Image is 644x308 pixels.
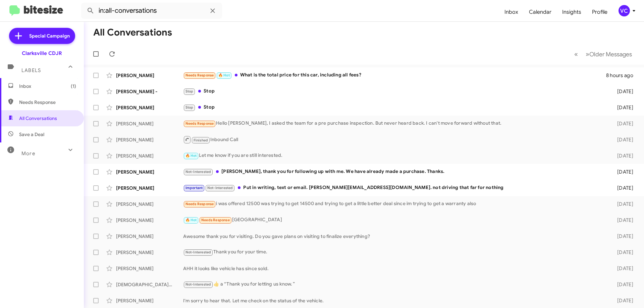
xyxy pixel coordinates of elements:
div: Put in writing, text or email. [PERSON_NAME][EMAIL_ADDRESS][DOMAIN_NAME]. not driving that far fo... [183,184,606,192]
input: Search [81,3,222,19]
span: Save a Deal [19,131,44,138]
span: 🔥 Hot [218,73,230,77]
div: [PERSON_NAME] [116,249,183,256]
span: More [21,150,35,157]
div: [DATE] [606,281,639,288]
div: VC [619,5,630,16]
span: Special Campaign [29,33,70,39]
div: [PERSON_NAME], thank you for following up with me. We have already made a purchase. Thanks. [183,168,606,176]
div: [DATE] [606,120,639,127]
span: Needs Response [185,73,214,77]
span: 🔥 Hot [185,218,197,222]
div: [PERSON_NAME] [116,136,183,143]
div: [PERSON_NAME] [116,120,183,127]
div: AHH it looks like vehicle has since sold. [183,265,606,272]
a: Profile [587,2,613,22]
div: Thank you for your time. [183,248,606,256]
span: Labels [21,67,41,73]
h1: All Conversations [93,27,172,38]
div: [PERSON_NAME] [116,265,183,272]
a: Insights [557,2,587,22]
div: Inbound Call [183,135,606,144]
div: [DATE] [606,297,639,304]
div: [PERSON_NAME] [116,233,183,240]
div: [PERSON_NAME] [116,169,183,175]
span: Needs Response [185,121,214,126]
div: Stop [183,104,606,111]
div: Hello [PERSON_NAME], I asked the team for a pre purchase inspection. But never heard back. I can'... [183,120,606,127]
span: Inbox [19,83,76,89]
div: [PERSON_NAME] [116,201,183,207]
span: Needs Response [19,99,76,106]
div: What is the total price for this car, including all fees? [183,71,606,79]
div: Let me know if you are still interested. [183,152,606,160]
div: [DATE] [606,185,639,191]
div: [PERSON_NAME] [116,104,183,111]
div: Awesome thank you for visiting. Do you gave plans on visiting to finalize everything? [183,233,606,240]
span: 🔥 Hot [185,153,197,158]
div: [PERSON_NAME] [116,152,183,159]
div: [PERSON_NAME] [116,297,183,304]
span: Stop [185,89,194,94]
div: [DATE] [606,249,639,256]
div: 8 hours ago [606,72,639,79]
div: [DATE] [606,201,639,207]
nav: Page navigation example [571,47,636,61]
span: All Conversations [19,115,57,122]
span: Needs Response [201,218,230,222]
div: [DATE] [606,88,639,95]
span: « [574,50,578,58]
div: [DATE] [606,136,639,143]
a: Calendar [524,2,557,22]
span: Older Messages [589,51,632,58]
div: [DATE] [606,233,639,240]
div: [DEMOGRAPHIC_DATA][PERSON_NAME] [116,281,183,288]
div: [PERSON_NAME] - [116,88,183,95]
span: » [586,50,589,58]
div: Stop [183,87,606,95]
span: Stop [185,105,194,110]
span: Needs Response [185,202,214,206]
div: [GEOGRAPHIC_DATA] [183,216,606,224]
div: [DATE] [606,152,639,159]
div: [DATE] [606,217,639,224]
span: Not-Interested [207,186,233,190]
div: I'm sorry to hear that. Let me check on the status of the vehicle. [183,297,606,304]
span: Finished [194,138,208,142]
div: [PERSON_NAME] [116,217,183,224]
button: Previous [570,47,582,61]
div: i was offered 12500 was trying to get 14500 and trying to get a little better deal since im tryin... [183,200,606,208]
span: Important [185,186,203,190]
div: [PERSON_NAME] [116,185,183,191]
span: (1) [71,83,76,89]
div: Clarksville CDJR [22,50,62,57]
button: VC [613,5,637,16]
div: ​👍​ a “ Thank you for letting us know. ” [183,281,606,288]
button: Next [582,47,636,61]
div: [DATE] [606,265,639,272]
a: Special Campaign [9,28,75,44]
div: [PERSON_NAME] [116,72,183,79]
span: Not-Interested [185,170,211,174]
div: [DATE] [606,169,639,175]
div: [DATE] [606,104,639,111]
span: Not-Interested [185,282,211,287]
span: Not-Interested [185,250,211,254]
a: Inbox [499,2,524,22]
